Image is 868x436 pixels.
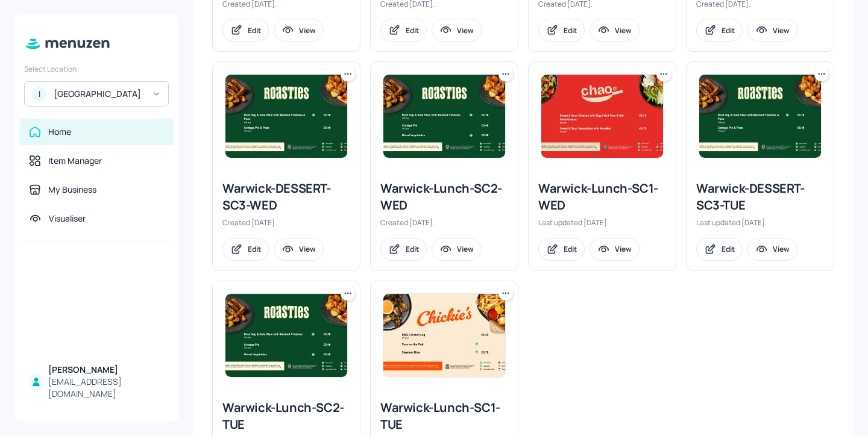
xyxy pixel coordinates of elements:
div: Edit [564,244,577,254]
img: 2025-10-06-1759764715555y32truyp6tf.jpeg [699,75,821,158]
div: View [615,244,632,254]
div: View [299,25,316,36]
div: View [773,244,790,254]
div: Warwick-Lunch-SC2-TUE [222,399,350,433]
div: [EMAIL_ADDRESS][DOMAIN_NAME] [48,376,164,400]
div: Warwick-DESSERT-SC3-TUE [696,180,824,214]
img: 2025-10-07-17598284727593rnoxcuo7x2.jpeg [225,294,347,377]
div: Edit [564,25,577,36]
div: Edit [248,25,261,36]
img: 2025-10-06-1759764715555y32truyp6tf.jpeg [225,75,347,158]
div: View [457,244,474,254]
div: Warwick-Lunch-SC2-WED [380,180,508,214]
div: Last updated [DATE]. [696,217,824,228]
div: View [615,25,632,36]
img: 2025-10-08-1759922996267s3fnhk5ivw.jpeg [541,75,663,158]
div: Edit [722,25,735,36]
div: Created [DATE]. [222,217,350,228]
div: Edit [406,25,419,36]
div: [PERSON_NAME] [48,364,164,376]
div: [GEOGRAPHIC_DATA] [54,88,145,100]
div: Edit [248,244,261,254]
div: Warwick-Lunch-SC1-WED [538,180,666,214]
div: Warwick-Lunch-SC1-TUE [380,399,508,433]
div: View [299,244,316,254]
div: Edit [722,244,735,254]
div: View [773,25,790,36]
div: I [32,87,46,101]
div: Item Manager [48,155,102,167]
img: 2025-10-07-17598284727593rnoxcuo7x2.jpeg [383,75,505,158]
div: Home [48,126,71,138]
div: Visualiser [49,213,86,225]
img: 2025-10-07-17598275988066yeusb32njx.jpeg [383,294,505,377]
div: My Business [48,184,96,196]
div: View [457,25,474,36]
div: Created [DATE]. [380,217,508,228]
div: Warwick-DESSERT-SC3-WED [222,180,350,214]
div: Edit [406,244,419,254]
div: Select Location [24,64,169,74]
div: Last updated [DATE]. [538,217,666,228]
